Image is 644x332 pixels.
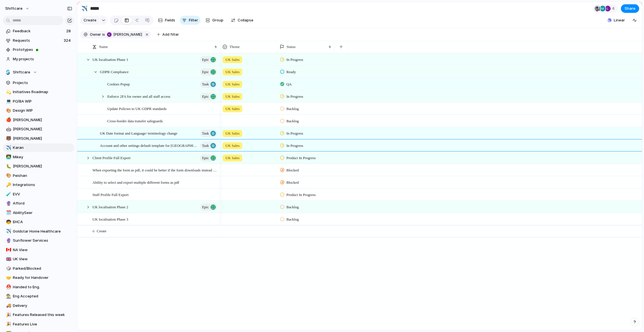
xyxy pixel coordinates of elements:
[13,201,72,206] span: Afford
[3,246,74,254] a: 🇨🇦NA View
[6,135,10,142] div: 🐻
[13,28,64,34] span: Feedback
[13,256,72,262] span: UK View
[13,126,72,132] span: [PERSON_NAME]
[3,134,74,143] a: 🐻[PERSON_NAME]
[13,136,72,141] span: [PERSON_NAME]
[80,16,99,25] button: Create
[13,266,72,271] span: Parked/Blocked
[6,209,10,216] div: 🗓️
[13,69,30,75] span: Shiftcare
[13,293,72,299] span: Eng Accepted
[165,17,175,23] span: Fields
[107,93,170,99] span: Enforce 2FA for owner and all staff access
[5,303,11,309] button: 🚚
[5,312,11,318] button: 🎉
[3,88,74,96] a: 💫Initiatives Roadmap
[6,228,10,235] div: ✈️
[13,229,72,234] span: Goldstar Home Healthcare
[6,265,10,272] div: 🎲
[13,238,72,243] span: Sunflower Services
[3,190,74,199] a: 🧪EVV
[6,284,10,290] div: ⛑️
[13,38,62,43] span: Requests
[3,162,74,171] div: 🐛[PERSON_NAME]
[3,273,74,282] a: 🤝Ready for Handover
[102,32,105,37] span: is
[107,81,130,87] span: Cookies Popup
[6,98,10,105] div: 💻
[92,203,128,210] span: UK localisation Phase 2
[6,172,10,179] div: 🎨
[5,136,11,141] button: 🐻
[238,17,253,23] span: Collapse
[5,201,11,206] button: 🔮
[6,145,10,151] div: ✈️
[97,228,106,234] span: Create
[5,154,11,160] button: 👨‍💻
[3,106,74,115] a: 🎨Design WIP
[5,145,11,151] button: ✈️
[5,321,11,327] button: 🎉
[3,36,74,45] a: Requests324
[203,16,226,25] button: Group
[614,17,625,23] span: Linear
[6,126,10,133] div: 🤖
[156,16,177,25] button: Fields
[3,264,74,273] a: 🎲Parked/Blocked
[6,107,10,114] div: 🎨
[6,117,10,123] div: 🍎
[13,47,72,53] span: Prototypes
[3,116,74,124] a: 🍎[PERSON_NAME]
[6,237,10,244] div: 🔮
[13,163,72,169] span: [PERSON_NAME]
[6,247,10,253] div: 🇨🇦
[3,68,74,77] button: Shiftcare
[5,210,11,216] button: 🗓️
[154,31,182,39] button: Add filter
[64,38,72,43] span: 324
[5,275,11,281] button: 🤝
[625,6,635,11] span: Share
[6,302,10,309] div: 🚚
[3,171,74,180] a: 🎨Peishan
[13,210,72,216] span: AbilitySeer
[3,209,74,217] a: 🗓️AbilitySeer
[3,79,74,87] a: Projects
[6,312,10,318] div: 🎉
[6,182,10,188] div: 🔑
[13,312,72,318] span: Features Released this week
[13,154,72,160] span: Mikey
[3,320,74,329] a: 🎉Features Live
[3,227,74,236] a: ✈️Goldstar Home Healthcare
[3,143,74,152] a: ✈️Karan
[5,126,11,132] button: 🤖
[3,153,74,161] a: 👨‍💻Mikey
[3,199,74,208] a: 🔮Afford
[5,256,11,262] button: 🇬🇧
[3,292,74,301] a: 👨‍🏭Eng Accepted
[13,182,72,188] span: Integrations
[6,154,10,160] div: 👨‍💻
[3,236,74,245] a: 🔮Sunflower Services
[100,142,198,149] span: Account and other settings default template for [GEOGRAPHIC_DATA]
[13,108,72,113] span: Design WIP
[92,216,128,222] span: UK localisation Phase 3
[3,125,74,133] a: 🤖[PERSON_NAME]
[5,266,11,271] button: 🎲
[621,4,639,13] button: Share
[5,238,11,243] button: 🔮
[6,200,10,207] div: 🔮
[13,80,72,86] span: Projects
